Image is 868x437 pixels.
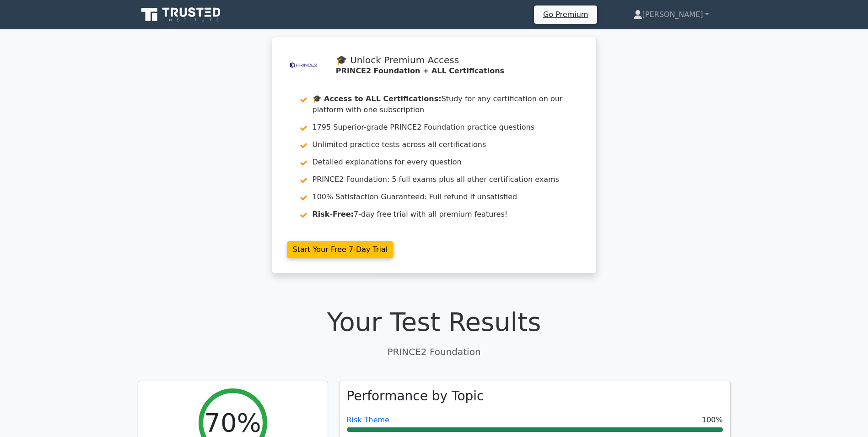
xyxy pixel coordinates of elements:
[538,8,593,21] a: Go Premium
[611,5,731,24] a: [PERSON_NAME]
[138,306,731,337] h1: Your Test Results
[347,415,389,424] a: Risk Theme
[138,345,731,359] p: PRINCE2 Foundation
[287,241,394,258] a: Start Your Free 7-Day Trial
[347,388,484,404] h3: Performance by Topic
[702,415,723,426] span: 100%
